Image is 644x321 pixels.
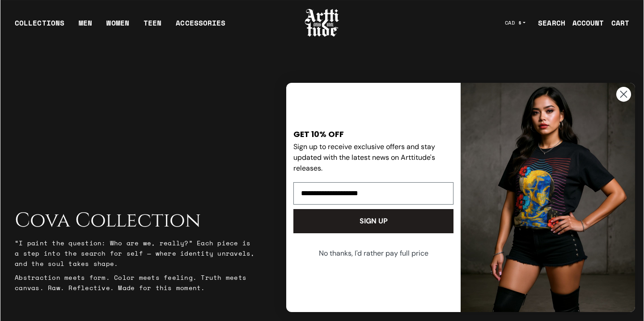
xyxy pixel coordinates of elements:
[292,242,454,265] button: No thanks, I'd rather pay full price
[505,19,522,26] span: CAD $
[15,238,256,269] p: “I paint the question: Who are we, really?” Each piece is a step into the search for self — where...
[461,83,635,312] img: 88b40c6e-4fbe-451e-b692-af676383430e.jpeg
[604,14,629,32] a: Open cart
[500,13,531,33] button: CAD $
[144,17,161,35] a: TEEN
[15,272,256,293] p: Abstraction meets form. Color meets feeling. Truth meets canvas. Raw. Reflective. Made for this m...
[79,17,92,35] a: MEN
[176,17,225,35] div: ACCESSORIES
[293,128,344,140] span: GET 10% OFF
[611,17,629,28] div: CART
[277,74,644,321] div: FLYOUT Form
[106,17,129,35] a: WOMEN
[616,86,631,102] button: Close dialog
[531,14,565,32] a: SEARCH
[8,17,233,35] ul: Main navigation
[293,142,435,173] span: Sign up to receive exclusive offers and stay updated with the latest news on Arttitude's releases.
[15,209,256,232] h2: Cova Collection
[565,14,604,32] a: ACCOUNT
[293,182,453,205] input: Email
[293,209,453,233] button: SIGN UP
[304,8,340,38] img: Arttitude
[15,17,64,35] div: COLLECTIONS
